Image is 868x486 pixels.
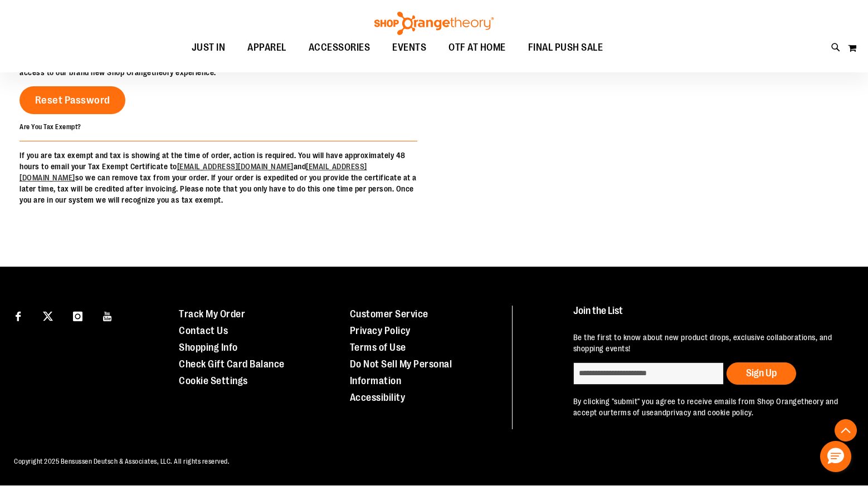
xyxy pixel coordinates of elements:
[236,35,298,61] a: APPAREL
[350,359,452,386] a: Do Not Sell My Personal Information
[19,86,125,114] a: Reset Password
[19,150,417,205] p: If you are tax exempt and tax is showing at the time of order, action is required. You will have ...
[437,35,517,61] a: OTF AT HOME
[179,359,285,370] a: Check Gift Card Balance
[517,35,615,61] a: FINAL PUSH SALE
[19,162,367,182] a: [EMAIL_ADDRESS][DOMAIN_NAME]
[528,35,603,60] span: FINAL PUSH SALE
[179,325,228,336] a: Contact Us
[192,35,226,60] span: JUST IN
[611,408,654,417] a: terms of use
[177,162,294,171] a: [EMAIL_ADDRESS][DOMAIN_NAME]
[392,35,426,60] span: EVENTS
[19,123,81,131] strong: Are You Tax Exempt?
[350,392,406,403] a: Accessibility
[8,306,28,325] a: Visit our Facebook page
[179,342,238,353] a: Shopping Info
[381,35,437,61] a: EVENTS
[309,35,370,60] span: ACCESSORIES
[448,35,506,60] span: OTF AT HOME
[573,362,724,385] input: enter email
[726,362,796,385] button: Sign Up
[43,311,53,321] img: Twitter
[573,332,846,354] p: Be the first to know about new product drops, exclusive collaborations, and shopping events!
[820,441,851,472] button: Hello, have a question? Let’s chat.
[573,306,846,326] h4: Join the List
[573,396,846,418] p: By clicking "submit" you agree to receive emails from Shop Orangetheory and accept our and
[98,306,118,325] a: Visit our Youtube page
[350,308,428,320] a: Customer Service
[179,308,245,320] a: Track My Order
[181,35,237,61] a: JUST IN
[373,12,495,35] img: Shop Orangetheory
[179,375,248,386] a: Cookie Settings
[835,419,857,441] button: Back To Top
[247,35,286,60] span: APPAREL
[68,306,87,325] a: Visit our Instagram page
[350,325,411,336] a: Privacy Policy
[666,408,753,417] a: privacy and cookie policy.
[14,458,230,465] span: Copyright 2025 Bensussen Deutsch & Associates, LLC. All rights reserved.
[35,94,110,106] span: Reset Password
[746,367,777,379] span: Sign Up
[350,342,406,353] a: Terms of Use
[298,35,382,61] a: ACCESSORIES
[38,306,58,325] a: Visit our X page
